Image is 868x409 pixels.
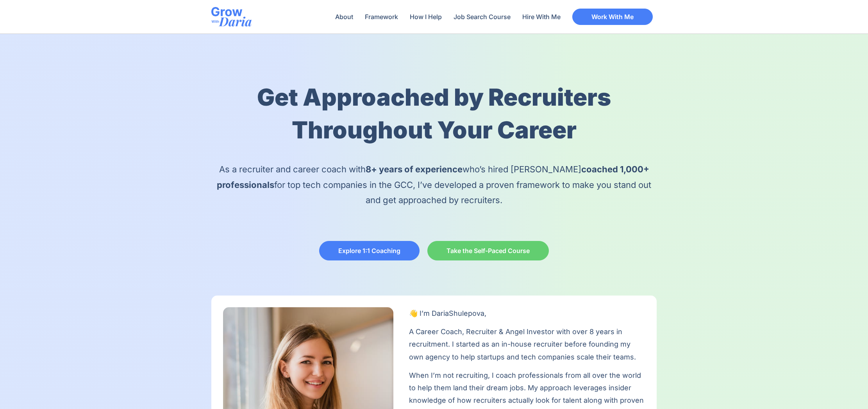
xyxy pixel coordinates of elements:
[409,309,449,317] span: 👋 I’m Daria
[518,8,564,26] a: Hire With Me
[409,307,645,320] p: Shulepova
[591,14,634,20] span: Work With Me
[572,9,653,25] a: Work With Me
[217,164,649,190] b: coached 1,000+ professionals
[211,81,657,146] h1: Get Approached by Recruiters Throughout Your Career
[366,164,463,174] b: 8+ years of experience
[331,8,357,26] a: About
[484,309,486,317] span: ,
[450,8,514,26] a: Job Search Course
[447,248,530,254] span: Take the Self-Paced Course
[338,248,400,254] span: Explore 1:1 Coaching
[331,8,564,26] nav: Menu
[409,326,645,363] p: A Career Coach, Recruiter & Angel Investor with over 8 years in recruitment. I started as an in-h...
[427,241,549,260] a: Take the Self-Paced Course
[361,8,402,26] a: Framework
[211,162,657,208] p: As a recruiter and career coach with who’s hired [PERSON_NAME] for top tech companies in the GCC,...
[319,241,420,260] a: Explore 1:1 Coaching
[406,8,446,26] a: How I Help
